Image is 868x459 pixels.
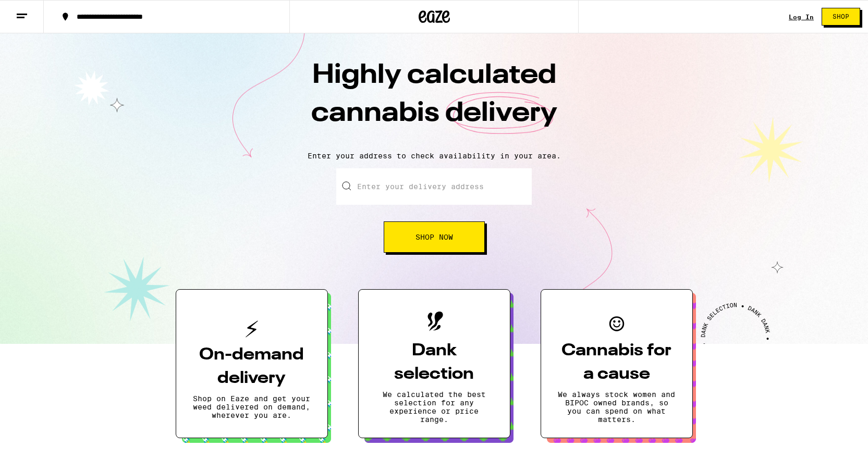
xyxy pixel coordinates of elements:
h3: Dank selection [375,339,493,386]
button: On-demand deliveryShop on Eaze and get your weed delivered on demand, wherever you are. [176,289,328,438]
button: Dank selectionWe calculated the best selection for any experience or price range. [358,289,510,438]
a: Log In [789,14,814,20]
p: We always stock women and BIPOC owned brands, so you can spend on what matters. [558,390,676,424]
button: Shop Now [384,221,485,253]
span: Shop Now [415,233,453,241]
input: Enter your delivery address [336,168,532,205]
p: Shop on Eaze and get your weed delivered on demand, wherever you are. [193,394,311,419]
button: Shop [822,8,860,26]
span: Shop [833,14,849,20]
button: Cannabis for a causeWe always stock women and BIPOC owned brands, so you can spend on what matters. [541,289,693,438]
h1: Highly calculated cannabis delivery [252,57,617,143]
h3: On-demand delivery [193,343,311,390]
h3: Cannabis for a cause [558,339,676,386]
p: We calculated the best selection for any experience or price range. [375,390,493,424]
p: Enter your address to check availability in your area. [10,152,858,160]
a: Shop [814,8,868,26]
